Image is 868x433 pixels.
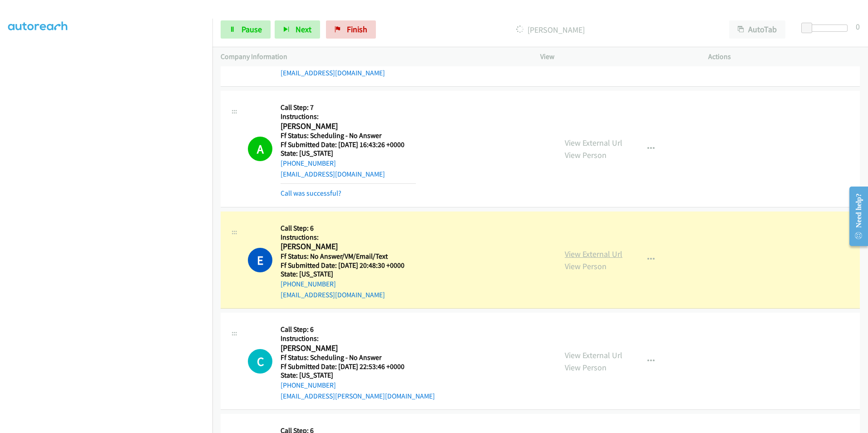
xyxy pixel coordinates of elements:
a: [PHONE_NUMBER] [281,381,336,389]
a: Call was successful? [281,189,341,197]
a: Finish [326,20,376,39]
p: Actions [708,51,860,62]
a: [EMAIL_ADDRESS][DOMAIN_NAME] [281,170,385,178]
h5: State: [US_STATE] [281,149,416,158]
a: View Person [565,362,607,373]
a: View External Url [565,249,622,259]
h2: [PERSON_NAME] [281,343,416,354]
h1: A [248,137,272,161]
h5: Ff Status: Scheduling - No Answer [281,353,435,362]
h5: Instructions: [281,334,435,343]
h1: C [248,349,272,374]
a: View Person [565,261,607,271]
h5: Ff Submitted Date: [DATE] 16:43:26 +0000 [281,140,416,149]
h5: Ff Submitted Date: [DATE] 20:48:30 +0000 [281,261,416,270]
h1: E [248,248,272,272]
button: AutoTab [729,20,785,39]
a: View External Url [565,138,622,148]
span: Next [296,24,311,34]
a: View External Url [565,350,622,360]
h5: Ff Submitted Date: [DATE] 22:53:46 +0000 [281,362,435,371]
h5: State: [US_STATE] [281,371,435,380]
div: The call is yet to be attempted [248,349,272,374]
p: [PERSON_NAME] [388,24,713,36]
p: View [540,51,692,62]
a: [EMAIL_ADDRESS][DOMAIN_NAME] [281,290,385,299]
a: [PHONE_NUMBER] [281,280,336,288]
p: Company Information [221,51,524,62]
a: View Person [565,150,607,160]
a: [EMAIL_ADDRESS][PERSON_NAME][DOMAIN_NAME] [281,392,435,400]
h5: Instructions: [281,112,416,121]
h5: Call Step: 6 [281,224,416,233]
h5: Ff Status: No Answer/VM/Email/Text [281,252,416,261]
h5: Ff Status: Scheduling - No Answer [281,131,416,140]
button: Next [275,20,320,39]
iframe: Dialpad [8,0,212,432]
h2: [PERSON_NAME] [281,121,416,132]
span: Finish [347,24,367,34]
a: [PHONE_NUMBER] [281,159,336,167]
h5: State: [US_STATE] [281,270,416,279]
a: [EMAIL_ADDRESS][DOMAIN_NAME] [281,69,385,77]
a: Pause [221,20,271,39]
h2: [PERSON_NAME] [281,241,416,252]
div: 0 [856,20,860,33]
h5: Call Step: 7 [281,103,416,112]
span: Pause [242,24,262,34]
h5: Call Step: 6 [281,325,435,334]
h5: Instructions: [281,233,416,242]
a: [PHONE_NUMBER] [281,58,336,66]
iframe: Resource Center [842,180,868,252]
